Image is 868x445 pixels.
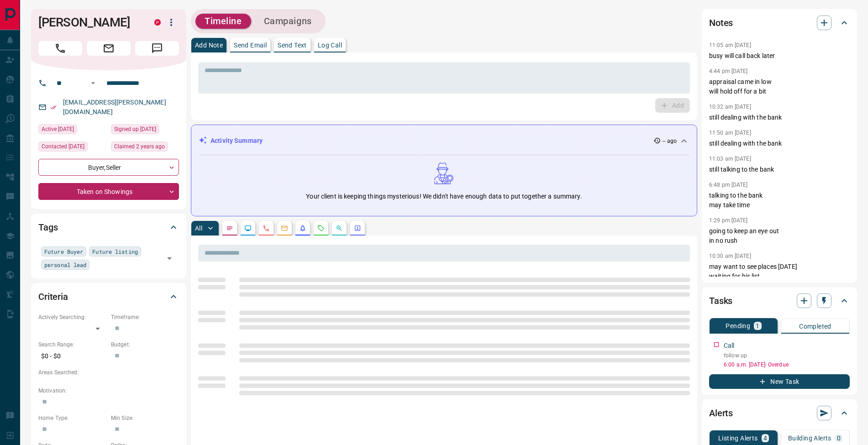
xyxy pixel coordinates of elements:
[709,68,748,74] p: 4:44 pm [DATE]
[38,340,106,349] p: Search Range:
[234,42,267,48] p: Send Email
[50,104,57,110] svg: Email Verified
[44,260,86,269] span: personal lead
[709,406,733,420] h2: Alerts
[281,225,288,232] svg: Emails
[709,104,751,110] p: 10:32 am [DATE]
[44,247,83,256] span: Future Buyer
[255,14,321,29] button: Campaigns
[709,182,748,188] p: 6:48 pm [DATE]
[38,216,179,238] div: Tags
[837,435,841,441] p: 0
[38,349,106,364] p: $0 - $0
[111,141,179,154] div: Mon Jul 31 2023
[263,225,270,232] svg: Calls
[38,183,179,200] div: Taken on Showings
[299,225,306,232] svg: Listing Alerts
[38,124,106,137] div: Mon Jul 28 2025
[111,414,179,422] p: Min Size:
[336,225,343,232] svg: Opportunities
[226,225,233,232] svg: Notes
[709,156,751,162] p: 11:03 am [DATE]
[111,124,179,137] div: Mon Jul 31 2023
[210,136,263,146] p: Activity Summary
[42,125,74,134] span: Active [DATE]
[88,78,99,89] button: Open
[709,253,751,259] p: 10:30 am [DATE]
[38,313,106,321] p: Actively Searching:
[154,19,161,26] div: property.ca
[763,435,767,441] p: 4
[111,340,179,349] p: Budget:
[163,252,176,265] button: Open
[709,130,751,136] p: 11:50 am [DATE]
[709,293,732,308] h2: Tasks
[756,323,759,329] p: 1
[709,226,850,246] p: going to keep an eye out in no rush
[38,141,106,154] div: Fri May 02 2025
[663,137,677,145] p: -- ago
[709,165,850,174] p: still talking to the bank
[709,139,850,148] p: still dealing with the bank
[709,42,751,48] p: 11:05 am [DATE]
[724,361,850,369] p: 6:00 a.m. [DATE] - Overdue
[42,142,84,151] span: Contacted [DATE]
[38,387,179,395] p: Motivation:
[709,16,733,30] h2: Notes
[195,14,251,29] button: Timeline
[38,368,179,377] p: Areas Searched:
[38,286,179,308] div: Criteria
[726,323,750,329] p: Pending
[709,113,850,122] p: still dealing with the bank
[709,51,850,61] p: busy will call back later
[38,289,68,304] h2: Criteria
[709,374,850,389] button: New Task
[114,125,156,134] span: Signed up [DATE]
[38,414,106,422] p: Home Type:
[114,142,165,151] span: Claimed 2 years ago
[199,132,689,149] div: Activity Summary-- ago
[354,225,361,232] svg: Agent Actions
[92,247,138,256] span: Future listing
[87,41,131,56] span: Email
[788,435,831,441] p: Building Alerts
[111,313,179,321] p: Timeframe:
[709,77,850,96] p: appraisal came in low will hold off for a bit
[195,225,202,231] p: All
[709,12,850,34] div: Notes
[135,41,179,56] span: Message
[724,341,735,351] p: Call
[799,323,831,330] p: Completed
[278,42,307,48] p: Send Text
[244,225,252,232] svg: Lead Browsing Activity
[63,99,166,115] a: [EMAIL_ADDRESS][PERSON_NAME][DOMAIN_NAME]
[709,290,850,312] div: Tasks
[306,192,582,201] p: Your client is keeping things mysterious! We didn't have enough data to put together a summary.
[317,225,325,232] svg: Requests
[38,220,58,235] h2: Tags
[718,435,758,441] p: Listing Alerts
[724,351,850,360] p: follow up
[195,42,223,48] p: Add Note
[709,217,748,224] p: 1:29 pm [DATE]
[709,402,850,424] div: Alerts
[709,191,850,210] p: talking to the bank may take time
[38,41,82,56] span: Call
[38,15,141,30] h1: [PERSON_NAME]
[318,42,342,48] p: Log Call
[38,159,179,176] div: Buyer , Seller
[709,262,850,281] p: may want to see places [DATE] waiting for his list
